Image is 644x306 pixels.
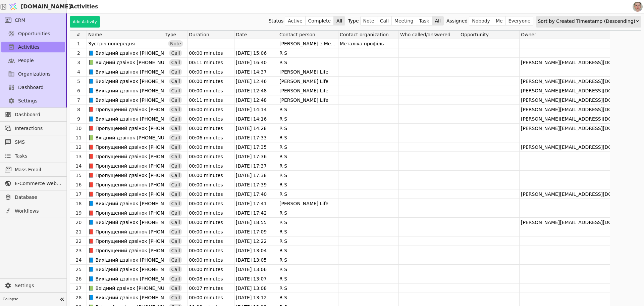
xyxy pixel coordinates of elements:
[88,86,164,95] div: 📘 Вихідний дзвінок [PHONE_NUMBER]
[234,124,278,133] div: [DATE] 14:28
[278,58,338,67] div: R S
[1,69,65,79] a: Organizations
[88,171,164,180] div: 📕 Пропущений дзвінок [PHONE_NUMBER]
[18,30,50,37] span: Opportunities
[1,178,65,189] a: E-Commerce Web Development at Zona Digital Agency
[88,133,164,142] div: 📗 Вхідний дзвінок [PHONE_NUMBER]
[88,95,164,104] div: 📘 Вихідний дзвінок [PHONE_NUMBER]
[278,274,338,283] div: R S
[234,246,278,255] div: [DATE] 13:04
[18,97,37,104] span: Settings
[169,69,182,75] div: Call
[71,105,87,114] div: 8
[187,293,234,302] div: 00:00 minutes
[88,114,164,123] div: 📘 Вихідний дзвінок [PHONE_NUMBER]
[187,86,234,95] div: 00:00 minutes
[8,0,18,13] img: Logo
[15,125,61,132] span: Interactions
[187,274,234,283] div: 00:08 minutes
[187,246,234,255] div: 00:00 minutes
[88,105,164,114] div: 📕 Пропущений дзвінок [PHONE_NUMBER]
[169,275,182,282] div: Call
[3,297,57,302] span: Collapse
[169,228,182,235] div: Call
[520,189,610,199] div: [PERSON_NAME][EMAIL_ADDRESS][DOMAIN_NAME]
[278,114,338,124] div: R S
[187,265,234,274] div: 00:00 minutes
[520,58,610,67] div: [PERSON_NAME][EMAIL_ADDRESS][DOMAIN_NAME]
[70,16,100,28] a: Add Activity
[88,67,164,76] div: 📘 Вихідний дзвінок [PHONE_NUMBER]
[469,16,493,26] button: Nobody
[493,16,506,26] button: Me
[21,3,71,11] span: [DOMAIN_NAME]
[461,32,489,37] span: Opportunity
[169,219,182,226] div: Call
[520,142,610,152] div: [PERSON_NAME][EMAIL_ADDRESS][DOMAIN_NAME]
[1,137,65,147] a: SMS
[71,189,87,199] div: 17
[278,39,338,48] div: [PERSON_NAME] з Металіки
[234,58,278,67] div: [DATE] 16:40
[88,246,164,255] div: 📕 Пропущений дзвінок [PHONE_NUMBER]
[18,44,40,51] span: Activities
[234,236,278,246] div: [DATE] 12:22
[334,16,345,26] button: All
[169,294,182,301] div: Call
[234,48,278,58] div: [DATE] 15:06
[278,171,338,180] div: R S
[15,152,28,160] span: Tasks
[416,16,432,26] button: Task
[187,161,234,171] div: 00:00 minutes
[71,246,87,255] div: 23
[15,208,61,215] span: Workflows
[187,133,234,142] div: 00:06 minutes
[234,133,278,142] div: [DATE] 17:33
[169,97,182,103] div: Call
[187,189,234,199] div: 00:00 minutes
[234,77,278,86] div: [DATE] 12:46
[169,191,182,198] div: Call
[187,180,234,189] div: 00:00 minutes
[278,152,338,161] div: R S
[278,48,338,58] div: R S
[15,17,25,24] span: CRM
[187,77,234,86] div: 00:00 minutes
[234,227,278,236] div: [DATE] 17:09
[71,133,87,142] div: 11
[169,116,182,122] div: Call
[187,227,234,236] div: 00:00 minutes
[88,124,164,133] div: 📕 Пропущений дзвінок [PHONE_NUMBER]
[71,58,87,67] div: 3
[234,255,278,265] div: [DATE] 13:05
[15,194,61,201] span: Database
[285,16,305,26] button: Active
[169,210,182,216] div: Call
[234,86,278,95] div: [DATE] 12:48
[169,78,182,85] div: Call
[187,208,234,218] div: 00:00 minutes
[187,171,234,180] div: 00:00 minutes
[71,67,87,77] div: 4
[1,206,65,216] a: Workflows
[278,161,338,171] div: R S
[1,192,65,203] a: Database
[71,227,87,236] div: 21
[1,164,65,175] a: Mass Email
[1,82,65,93] a: Dashboard
[1,42,65,52] a: Activities
[234,161,278,171] div: [DATE] 17:37
[278,86,338,95] div: [PERSON_NAME] Life
[520,95,610,105] div: [PERSON_NAME][EMAIL_ADDRESS][DOMAIN_NAME]
[278,283,338,293] div: R S
[278,255,338,265] div: R S
[1,150,65,161] a: Tasks
[234,218,278,227] div: [DATE] 18:55
[187,142,234,152] div: 00:00 minutes
[234,152,278,161] div: [DATE] 17:36
[234,199,278,208] div: [DATE] 17:41
[169,134,182,141] div: Call
[71,77,87,86] div: 5
[169,153,182,160] div: Call
[169,50,182,56] div: Call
